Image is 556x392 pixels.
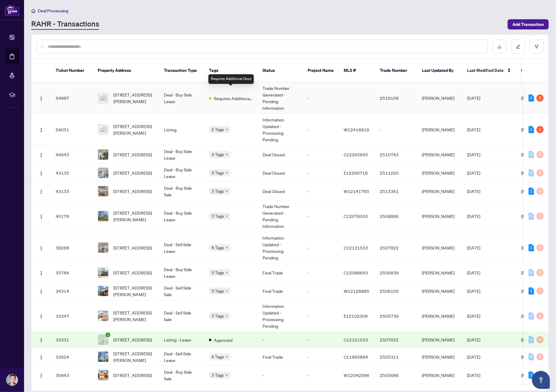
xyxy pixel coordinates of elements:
[159,282,204,300] td: Deal - Sell Side Sale
[98,149,108,160] img: thumbnail-img
[375,145,417,164] td: 2510743
[375,264,417,282] td: 2506839
[39,246,44,251] img: Logo
[39,271,44,276] img: Logo
[344,372,369,378] span: W12042596
[529,151,534,158] div: 0
[36,352,46,362] button: Logo
[529,372,534,379] div: 1
[258,59,303,82] th: Status
[258,300,303,332] td: Information Updated - Processing Pending
[344,127,369,132] span: W12416619
[303,264,339,282] td: -
[159,264,204,282] td: Deal - Buy Side Lease
[303,59,339,82] th: Project Name
[536,188,544,195] div: 0
[159,300,204,332] td: Deal - Sell Side Sale
[225,190,228,193] span: down
[39,214,44,219] img: Logo
[344,245,368,250] span: C12121533
[98,370,108,380] img: thumbnail-img
[159,145,204,164] td: Deal - Buy Side Lease
[211,126,224,133] span: 2 Tags
[258,348,303,366] td: Final Trade
[225,171,228,174] span: down
[113,188,152,194] span: [STREET_ADDRESS]
[521,313,554,319] span: [PERSON_NAME]
[39,314,44,319] img: Logo
[38,8,68,14] span: Deal Processing
[51,232,93,264] td: 38268
[536,213,544,220] div: 0
[258,182,303,201] td: Deal Closed
[375,232,417,264] td: 2507922
[529,213,534,220] div: 0
[204,59,258,82] th: Tags
[258,282,303,300] td: Final Trade
[225,289,228,292] span: down
[303,145,339,164] td: -
[375,82,417,114] td: 2516156
[521,337,554,342] span: [PERSON_NAME]
[208,74,254,84] div: Requires Additional Docs
[225,355,228,358] span: down
[36,150,46,159] button: Logo
[159,332,204,348] td: Listing - Lease
[529,126,534,133] div: 1
[225,128,228,131] span: down
[417,201,462,232] td: [PERSON_NAME]
[467,67,504,74] span: Last Modified Date
[36,311,46,321] button: Logo
[98,268,108,278] img: thumbnail-img
[51,332,93,348] td: 33331
[258,164,303,182] td: Deal Closed
[536,353,544,360] div: 0
[51,264,93,282] td: 35784
[39,355,44,360] img: Logo
[344,288,369,294] span: W12128885
[36,93,46,103] button: Logo
[159,366,204,384] td: Deal - Buy Side Sale
[529,188,534,195] div: 1
[258,264,303,282] td: Final Trade
[211,188,224,194] span: 3 Tags
[51,282,93,300] td: 34314
[159,232,204,264] td: Deal - Sell Side Lease
[98,168,108,178] img: thumbnail-img
[211,353,224,360] span: 4 Tags
[36,370,46,380] button: Logo
[98,211,108,221] img: thumbnail-img
[344,337,368,342] span: C12121533
[417,348,462,366] td: [PERSON_NAME]
[493,40,506,54] button: download
[344,213,368,219] span: C12076555
[36,168,46,178] button: Logo
[113,309,154,323] span: [STREET_ADDRESS][PERSON_NAME]
[31,9,35,13] span: home
[303,332,339,348] td: -
[375,300,417,332] td: 2505739
[214,337,232,343] span: Approved
[529,244,534,251] div: 1
[417,282,462,300] td: [PERSON_NAME]
[258,232,303,264] td: Information Updated - Processing Pending
[417,114,462,145] td: [PERSON_NAME]
[51,201,93,232] td: 40178
[417,164,462,182] td: [PERSON_NAME]
[467,313,480,319] span: [DATE]
[375,348,417,366] td: 2505311
[529,269,534,276] div: 0
[211,151,224,158] span: 3 Tags
[113,269,152,276] span: [STREET_ADDRESS]
[536,312,544,320] div: 0
[39,373,44,378] img: Logo
[211,287,224,294] span: 3 Tags
[159,348,204,366] td: Deal - Sell Side Lease
[258,366,303,384] td: -
[529,336,534,343] div: 0
[36,211,46,221] button: Logo
[417,264,462,282] td: [PERSON_NAME]
[36,286,46,296] button: Logo
[467,288,480,294] span: [DATE]
[98,186,108,196] img: thumbnail-img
